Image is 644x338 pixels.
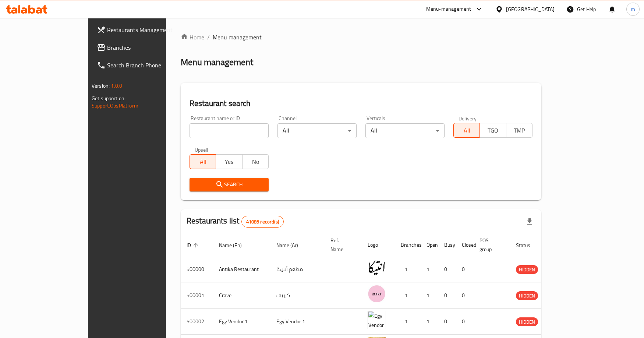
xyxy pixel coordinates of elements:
td: 1 [421,309,438,335]
th: Closed [456,234,474,256]
span: No [245,156,266,167]
a: Branches [91,39,195,56]
td: 1 [395,282,421,309]
button: TGO [480,123,506,138]
button: Yes [216,154,242,169]
span: 41085 record(s) [242,218,283,225]
th: Branches [395,234,421,256]
img: Egy Vendor 1 [368,311,386,329]
input: Search for restaurant name or ID.. [190,123,269,138]
button: All [453,123,480,138]
div: [GEOGRAPHIC_DATA] [506,5,555,13]
span: Branches [107,43,190,52]
span: Status [516,241,540,250]
span: Yes [219,156,239,167]
td: 1 [421,282,438,309]
span: m [631,5,635,13]
button: No [242,154,269,169]
span: Name (Ar) [276,241,308,250]
a: Support.OpsPlatform [92,101,138,110]
th: Open [421,234,438,256]
div: All [365,123,445,138]
span: Menu management [213,33,262,42]
li: / [207,33,210,42]
span: 1.0.0 [111,81,122,91]
label: Delivery [459,116,477,121]
th: Busy [438,234,456,256]
span: ID [187,241,201,250]
div: Total records count [241,216,284,228]
button: All [190,154,216,169]
span: Name (En) [219,241,251,250]
h2: Restaurant search [190,98,532,109]
span: Restaurants Management [107,25,190,34]
span: TMP [509,125,530,136]
div: HIDDEN [516,317,538,326]
td: 0 [456,256,474,282]
td: 1 [395,256,421,282]
th: Logo [362,234,395,256]
label: Upsell [195,147,208,152]
td: Crave [213,282,270,309]
td: 0 [456,309,474,335]
td: 500000 [181,256,213,282]
td: 500001 [181,282,213,309]
td: 0 [438,256,456,282]
h2: Restaurants list [187,215,284,228]
td: 1 [421,256,438,282]
td: 0 [456,282,474,309]
div: All [277,123,357,138]
img: Crave [368,285,386,303]
div: Menu-management [426,5,471,14]
span: HIDDEN [516,292,538,300]
td: Antika Restaurant [213,256,270,282]
div: Export file [521,213,538,230]
td: 1 [395,309,421,335]
a: Search Branch Phone [91,56,195,74]
td: Egy Vendor 1 [270,309,325,335]
span: All [193,156,213,167]
td: مطعم أنتيكا [270,256,325,282]
td: كرييف [270,282,325,309]
span: Search Branch Phone [107,61,190,70]
span: Get support on: [92,94,125,103]
h2: Menu management [181,56,253,68]
span: All [457,125,477,136]
img: Antika Restaurant [368,258,386,277]
td: 500002 [181,309,213,335]
span: Version: [92,81,110,91]
nav: breadcrumb [181,33,541,42]
td: 0 [438,309,456,335]
td: 0 [438,282,456,309]
button: Search [190,178,269,191]
div: HIDDEN [516,291,538,300]
span: HIDDEN [516,318,538,326]
span: POS group [480,236,501,254]
span: Search [195,180,263,189]
button: TMP [506,123,532,138]
span: Ref. Name [330,236,353,254]
span: HIDDEN [516,265,538,274]
div: HIDDEN [516,265,538,274]
span: TGO [483,125,503,136]
td: Egy Vendor 1 [213,309,270,335]
a: Restaurants Management [91,21,195,39]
